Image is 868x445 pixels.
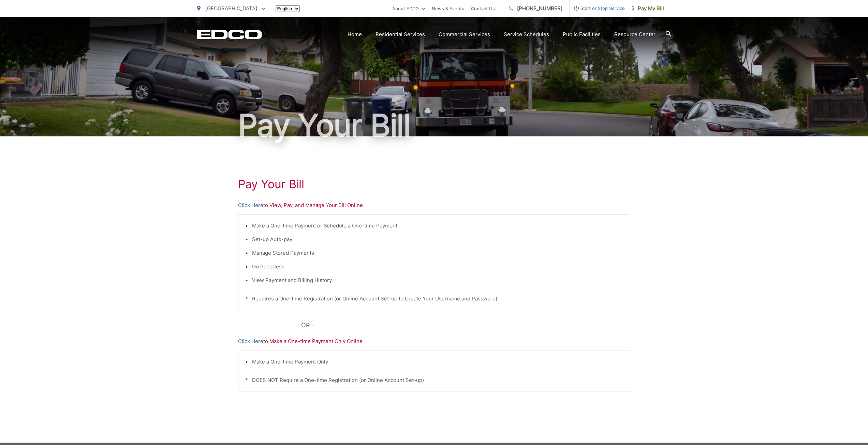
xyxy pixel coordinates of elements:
a: News & Events [432,4,464,13]
a: EDCD logo. Return to the homepage. [197,30,262,39]
a: Public Facilities [563,30,601,39]
span: Pay My Bill [632,4,664,13]
a: Contact Us [471,4,495,13]
a: Home [348,30,362,39]
li: Go Paperless [252,263,623,271]
p: - OR - [297,320,630,330]
a: Resource Center [614,30,656,39]
p: * DOES NOT Require a One-time Registration (or Online Account Set-up) [245,376,623,384]
select: Select a language [276,5,300,12]
li: Make a One-time Payment Only [252,358,623,366]
li: View Payment and Billing History [252,276,623,284]
h1: Pay Your Bill [238,177,630,191]
li: Manage Stored Payments [252,249,623,257]
a: Click Here [238,201,263,209]
p: to Make a One-time Payment Only Online [238,337,630,345]
li: Set-up Auto-pay [252,235,623,243]
a: Commercial Services [439,30,490,39]
a: Click Here [238,337,263,345]
p: * Requires a One-time Registration (or Online Account Set-up to Create Your Username and Password) [245,295,623,303]
h1: Pay Your Bill [197,108,671,143]
a: Service Schedules [504,30,549,39]
span: [GEOGRAPHIC_DATA] [205,5,257,12]
li: Make a One-time Payment or Schedule a One-time Payment [252,222,623,230]
a: Residential Services [376,30,425,39]
p: to View, Pay, and Manage Your Bill Online [238,201,630,209]
a: About EDCO [392,4,425,13]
